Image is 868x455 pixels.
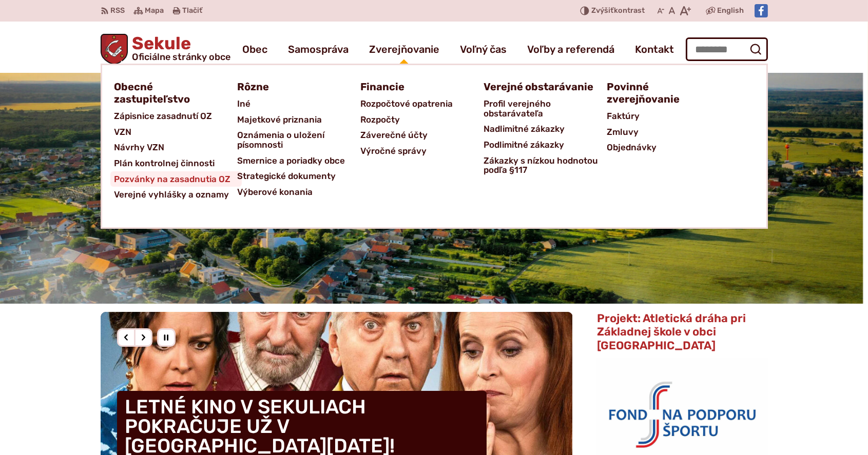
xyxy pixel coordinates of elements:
[114,187,229,203] span: Verejné vyhlášky a oznamy
[157,328,176,347] div: Pozastaviť pohyb slajdera
[607,140,730,155] a: Objednávky
[361,127,484,143] a: Záverečné účty
[484,121,565,137] span: Nadlimitné zákazky
[238,168,336,184] span: Strategické dokumenty
[527,35,614,64] a: Voľby a referendá
[361,127,428,143] span: Záverečné účty
[607,140,657,155] span: Objednávky
[134,328,152,347] div: Nasledujúci slajd
[484,121,607,137] a: Nadlimitné zákazky
[361,77,472,96] a: Financie
[132,52,230,62] span: Oficiálne stránky obce
[238,184,361,200] a: Výberové konania
[361,143,484,159] a: Výročné správy
[238,112,361,128] a: Majetkové priznania
[114,124,238,140] a: VZN
[242,35,267,64] a: Obec
[238,112,322,128] span: Majetkové priznania
[484,96,607,121] a: Profil verejného obstarávateľa
[114,187,238,203] a: Verejné vyhlášky a oznamy
[117,328,136,347] div: Predošlý slajd
[238,168,361,184] a: Strategické dokumenty
[114,171,238,187] a: Pozvánky na zasadnutia OZ
[114,108,238,124] a: Zápisnice zasadnutí OZ
[114,140,165,155] span: Návrhy VZN
[238,96,251,112] span: Iné
[101,34,231,65] a: Logo Sekule, prejsť na domovskú stránku.
[114,108,213,124] span: Zápisnice zasadnutí OZ
[114,77,225,108] a: Obecné zastupiteľstvo
[716,5,746,17] a: English
[591,6,614,15] span: Zvýšiť
[145,5,164,17] span: Mapa
[755,4,768,17] img: Prejsť na Facebook stránku
[607,108,730,124] a: Faktúry
[460,35,507,64] a: Voľný čas
[128,35,230,62] h1: Sekule
[484,77,595,96] a: Verejné obstarávanie
[361,112,484,128] a: Rozpočty
[484,137,565,153] span: Podlimitné zákazky
[114,124,132,140] span: VZN
[288,35,349,64] a: Samospráva
[369,35,439,64] a: Zverejňovanie
[484,153,607,178] a: Zákazky s nízkou hodnotou podľa §117
[238,96,361,112] a: Iné
[607,77,718,108] a: Povinné zverejňovanie
[114,155,238,171] a: Plán kontrolnej činnosti
[238,153,345,169] span: Smernice a poriadky obce
[361,96,484,112] a: Rozpočtové opatrenia
[597,311,746,352] span: Projekt: Atletická dráha pri Základnej škole v obci [GEOGRAPHIC_DATA]
[238,153,361,169] a: Smernice a poriadky obce
[238,77,349,96] a: Rôzne
[114,155,215,171] span: Plán kontrolnej činnosti
[111,5,125,17] span: RSS
[635,35,674,64] a: Kontakt
[238,77,269,96] span: Rôzne
[607,108,640,124] span: Faktúry
[361,77,405,96] span: Financie
[607,124,639,140] span: Zmluvy
[361,143,427,159] span: Výročné správy
[101,34,128,65] img: Prejsť na domovskú stránku
[114,140,238,155] a: Návrhy VZN
[484,77,594,96] span: Verejné obstarávanie
[718,5,744,17] span: English
[361,96,453,112] span: Rozpočtové opatrenia
[361,112,400,128] span: Rozpočty
[114,171,231,187] span: Pozvánky na zasadnutia OZ
[607,124,730,140] a: Zmluvy
[238,184,313,200] span: Výberové konania
[183,7,203,15] span: Tlačiť
[591,7,645,15] span: kontrast
[484,137,607,153] a: Podlimitné zákazky
[238,127,361,152] a: Oznámenia o uložení písomnosti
